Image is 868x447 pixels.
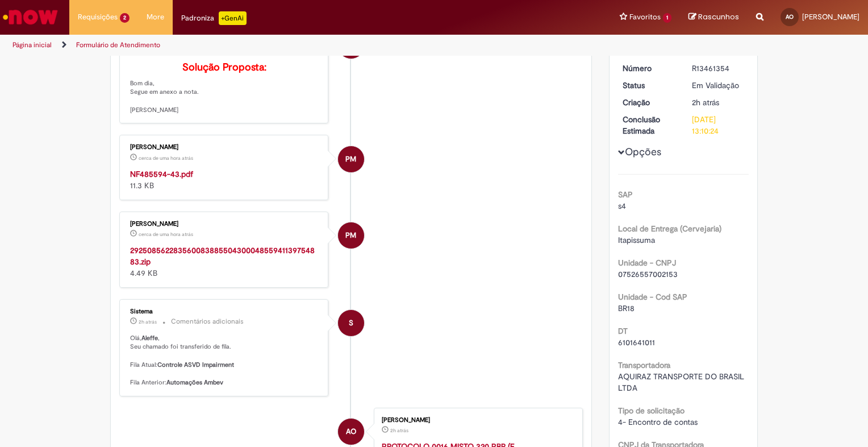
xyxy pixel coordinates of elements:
[390,427,408,434] span: 2h atrás
[130,62,319,115] p: Bom dia, Segue em anexo a nota. [PERSON_NAME]
[618,235,655,245] span: Itapissuma
[618,371,746,393] span: AQUIRAZ TRANSPORTE DO BRASIL LTDA
[76,40,160,49] a: Formulário de Atendimento
[692,97,719,107] time: 29/08/2025 10:10:21
[130,144,319,151] div: [PERSON_NAME]
[618,258,676,268] b: Unidade - CNPJ
[78,11,118,23] span: Requisições
[139,318,157,325] span: 2h atrás
[141,334,158,342] b: Aleffe
[802,12,859,22] span: [PERSON_NAME]
[12,40,52,49] a: Página inicial
[618,337,655,347] span: 6101641011
[166,378,223,387] b: Automações Ambev
[130,221,319,227] div: [PERSON_NAME]
[338,222,364,249] div: Paola Machado
[618,405,685,416] b: Tipo de solicitação
[614,63,684,74] dt: Número
[130,168,319,191] div: 11.3 KB
[618,292,687,302] b: Unidade - Cod SAP
[182,61,266,74] b: Solução Proposta:
[181,11,247,25] div: Padroniza
[663,13,671,23] span: 1
[692,63,745,74] div: R13461354
[130,245,319,279] div: 4.49 KB
[147,11,164,23] span: More
[171,317,244,326] small: Comentários adicionais
[139,155,193,162] span: cerca de uma hora atrás
[219,11,247,25] p: +GenAi
[338,310,364,336] div: System
[618,223,721,234] b: Local de Entrega (Cervejaria)
[346,418,356,445] span: AO
[692,97,719,107] span: 2h atrás
[614,114,684,136] dt: Conclusão Estimada
[345,146,356,173] span: PM
[618,269,678,279] span: 07526557002153
[390,427,408,434] time: 29/08/2025 10:10:08
[618,360,670,370] b: Transportadora
[345,222,356,249] span: PM
[139,231,193,238] time: 29/08/2025 10:42:53
[618,326,628,336] b: DT
[614,97,684,108] dt: Criação
[692,80,745,91] div: Em Validação
[618,201,626,211] span: s4
[618,417,698,427] span: 4- Encontro de contas
[688,12,739,23] a: Rascunhos
[618,189,633,200] b: SAP
[139,155,193,162] time: 29/08/2025 10:42:54
[338,419,364,445] div: Aleffe Oliveira
[618,303,635,313] span: BR18
[130,334,319,387] p: Olá, , Seu chamado foi transferido de fila. Fila Atual: Fila Anterior:
[130,245,315,267] a: 29250856228356008388550430004855941139754883.zip
[692,114,745,136] div: [DATE] 13:10:24
[139,318,157,325] time: 29/08/2025 10:10:25
[692,97,745,108] div: 29/08/2025 10:10:21
[9,35,570,56] ul: Trilhas de página
[338,146,364,172] div: Paola Machado
[382,417,571,424] div: [PERSON_NAME]
[120,13,130,23] span: 2
[349,309,353,337] span: S
[130,169,193,179] a: NF485594-43.pdf
[139,231,193,238] span: cerca de uma hora atrás
[614,80,684,91] dt: Status
[786,13,794,20] span: AO
[629,11,661,23] span: Favoritos
[130,308,319,315] div: Sistema
[157,361,234,369] b: Controle ASVD Impairment
[1,6,60,28] img: ServiceNow
[698,11,739,22] span: Rascunhos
